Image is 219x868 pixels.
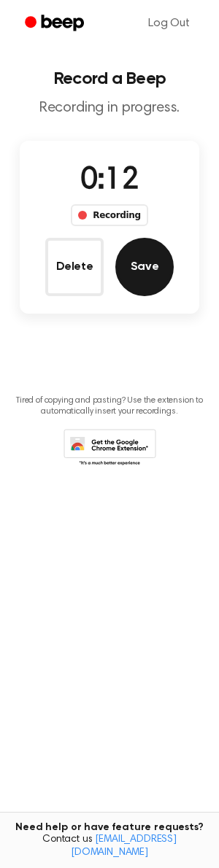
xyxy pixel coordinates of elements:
[12,70,207,88] h1: Record a Beep
[80,166,139,196] span: 0:12
[9,834,210,859] span: Contact us
[12,395,207,417] p: Tired of copying and pasting? Use the extension to automatically insert your recordings.
[45,238,104,296] button: Delete Audio Record
[115,238,174,296] button: Save Audio Record
[15,9,97,38] a: Beep
[71,204,147,226] div: Recording
[134,6,204,41] a: Log Out
[71,834,177,858] a: [EMAIL_ADDRESS][DOMAIN_NAME]
[12,99,207,117] p: Recording in progress.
